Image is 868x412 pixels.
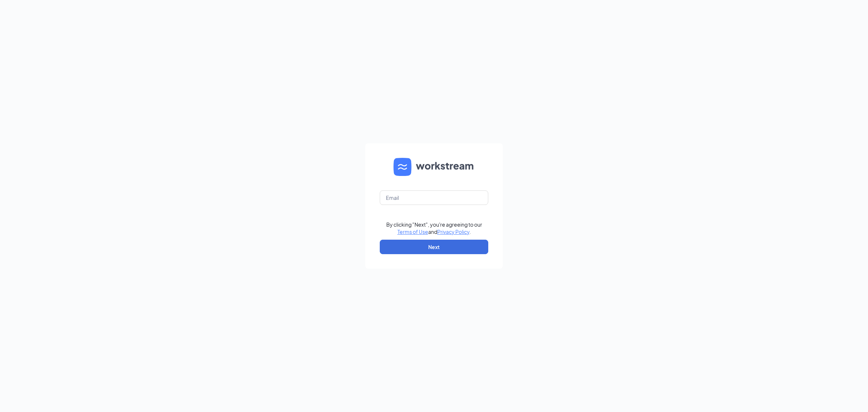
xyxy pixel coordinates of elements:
a: Privacy Policy [437,228,469,235]
div: By clicking "Next", you're agreeing to our and . [386,221,482,235]
img: WS logo and Workstream text [393,158,475,176]
input: Email [380,190,488,205]
a: Terms of Use [397,228,428,235]
button: Next [380,240,488,254]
